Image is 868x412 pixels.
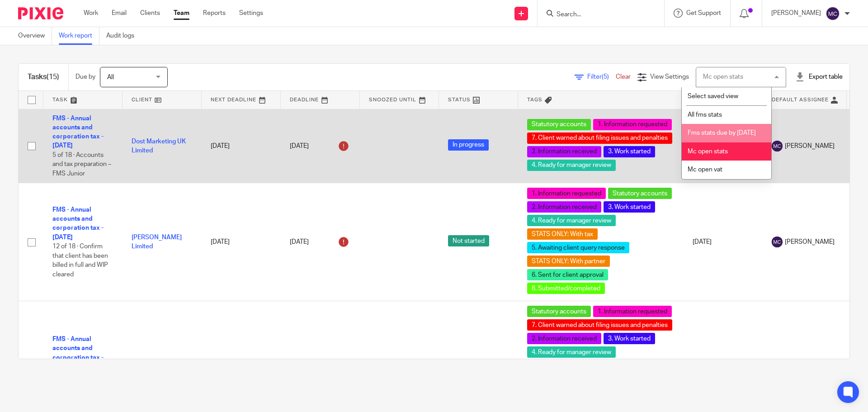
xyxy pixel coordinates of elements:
[527,319,672,331] span: 7. Client warned about filing issues and penalties
[140,9,160,18] a: Clients
[527,188,606,199] span: 1. Information requested
[52,207,104,241] a: FMS - Annual accounts and corporation tax - [DATE]
[795,72,843,81] div: Export table
[52,115,104,149] a: FMS - Annual accounts and corporation tax - [DATE]
[107,74,114,81] span: All
[527,201,601,213] span: 2. Information received
[527,160,616,171] span: 4. Ready for manager review
[132,234,182,250] a: [PERSON_NAME] Limited
[448,235,489,246] span: Not started
[527,333,601,344] span: 2. Information received
[52,152,111,177] span: 5 of 18 · Accounts and tax preparation – FMS Junior
[527,97,542,102] span: Tags
[202,109,281,183] td: [DATE]
[202,183,281,301] td: [DATE]
[608,188,672,199] span: Statutory accounts
[290,235,351,249] div: [DATE]
[602,74,609,80] span: (5)
[112,9,127,18] a: Email
[18,7,63,19] img: Pixie
[527,242,629,253] span: 5. Awaiting client query response
[587,74,616,80] span: Filter
[688,148,728,155] span: Mc open stats
[18,27,52,45] a: Overview
[290,139,351,153] div: [DATE]
[527,306,591,317] span: Statutory accounts
[688,93,738,99] span: Select saved view
[650,74,689,80] span: View Settings
[703,74,743,80] div: Mc open stats
[527,346,616,358] span: 4. Ready for manager review
[174,9,189,18] a: Team
[527,215,616,226] span: 4. Ready for manager review
[593,306,672,317] span: 1. Information requested
[785,237,835,246] span: [PERSON_NAME]
[772,141,783,152] img: svg%3E
[616,74,631,80] a: Clear
[52,336,104,370] a: FMS - Annual accounts and corporation tax - [DATE]
[52,243,108,278] span: 12 of 18 · Confirm that client has been billed in full and WIP cleared
[527,228,598,240] span: STATS ONLY: With tax
[132,138,186,154] a: Dost Marketing UK Limited
[47,73,59,81] span: (15)
[28,72,59,82] h1: Tasks
[556,11,637,19] input: Search
[527,119,591,130] span: Statutory accounts
[785,142,835,151] span: [PERSON_NAME]
[59,27,99,45] a: Work report
[239,9,263,18] a: Settings
[75,72,95,81] p: Due by
[527,133,672,144] span: 7. Client warned about filing issues and penalties
[604,333,655,344] span: 3. Work started
[604,146,655,157] span: 3. Work started
[84,9,98,18] a: Work
[106,27,141,45] a: Audit logs
[688,166,722,173] span: Mc open vat
[593,119,672,130] span: 1. Information requested
[771,9,821,18] p: [PERSON_NAME]
[826,6,840,21] img: svg%3E
[448,139,489,151] span: In progress
[527,146,601,157] span: 2. Information received
[527,283,605,294] span: 8. Submitted/completed
[604,201,655,213] span: 3. Work started
[684,183,763,301] td: [DATE]
[688,112,722,118] span: All fms stats
[772,237,783,247] img: svg%3E
[203,9,226,18] a: Reports
[688,130,756,136] span: Fms stats due by [DATE]
[527,269,608,280] span: 6. Sent for client approval
[686,10,721,16] span: Get Support
[527,256,610,267] span: STATS ONLY: With partner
